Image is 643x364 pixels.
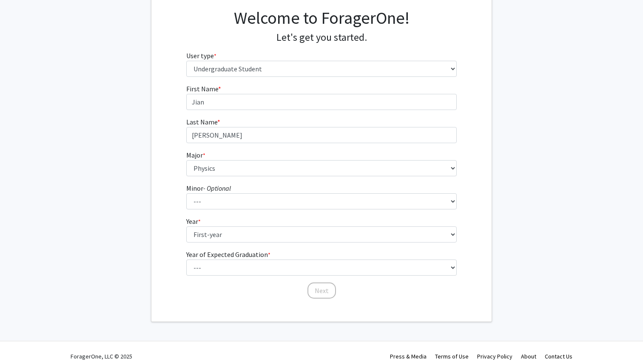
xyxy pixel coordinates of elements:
[186,150,205,160] label: Major
[435,353,469,360] a: Terms of Use
[186,183,231,193] label: Minor
[521,353,536,360] a: About
[477,353,512,360] a: Privacy Policy
[186,8,457,28] h1: Welcome to ForagerOne!
[307,282,336,299] button: Next
[186,249,270,260] label: Year of Expected Graduation
[203,184,231,192] i: - Optional
[186,85,218,93] span: First Name
[186,31,457,44] h4: Let's get you started.
[186,216,201,226] label: Year
[6,326,36,358] iframe: Chat
[545,353,572,360] a: Contact Us
[390,353,427,360] a: Press & Media
[186,51,216,61] label: User type
[186,118,217,126] span: Last Name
